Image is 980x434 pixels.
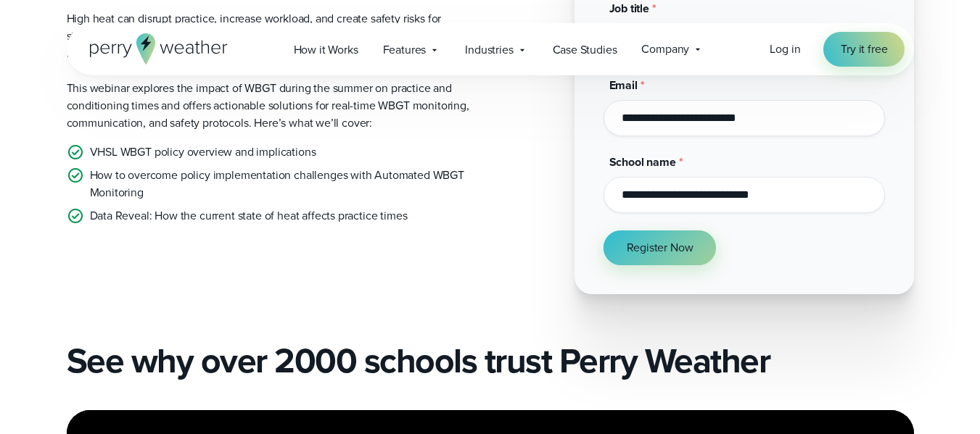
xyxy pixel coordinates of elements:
[770,41,800,58] a: Log in
[609,154,676,170] span: School name
[609,77,638,93] span: Email
[90,143,316,161] p: VHSL WBGT policy overview and implications
[627,239,693,256] span: Register Now
[67,80,479,132] p: This webinar explores the impact of WBGT during the summer on practice and conditioning times and...
[841,41,887,58] span: Try it free
[67,10,479,62] p: High heat can disrupt practice, increase workload, and create safety risks for students. [PERSON_...
[540,35,630,64] a: Case Studies
[604,230,717,265] button: Register Now
[281,35,371,64] a: How it Works
[90,207,408,225] p: Data Reveal: How the current state of heat affects practice times
[465,41,513,59] span: Industries
[553,41,617,59] span: Case Studies
[823,32,905,67] a: Try it free
[90,167,479,201] p: How to overcome policy implementation challenges with Automated WBGT Monitoring
[383,41,427,59] span: Features
[294,41,358,59] span: How it Works
[67,341,914,381] h2: See why over 2000 schools trust Perry Weather
[770,41,800,57] span: Log in
[641,41,689,58] span: Company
